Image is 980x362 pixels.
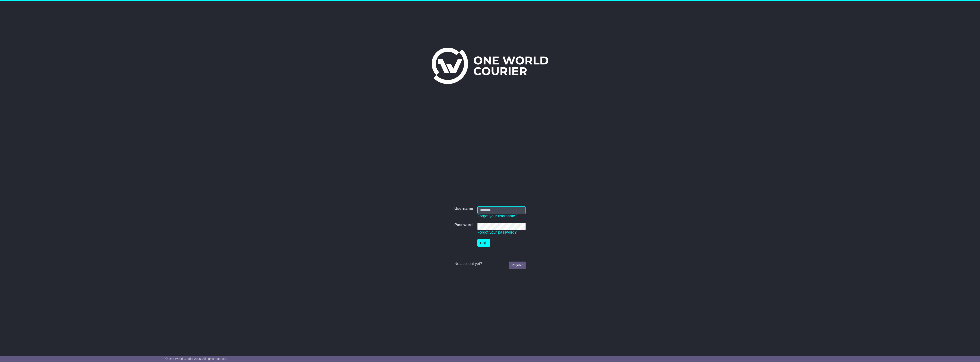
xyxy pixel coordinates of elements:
label: Password [454,223,472,227]
img: One World [432,48,548,84]
a: Forgot your username? [477,214,517,218]
label: Username [454,206,473,211]
a: Register [509,262,525,269]
span: © One World Courier 2025. All rights reserved. [165,357,227,361]
a: Forgot your password? [477,230,517,234]
div: No account yet? [454,262,525,266]
button: Login [477,239,490,247]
